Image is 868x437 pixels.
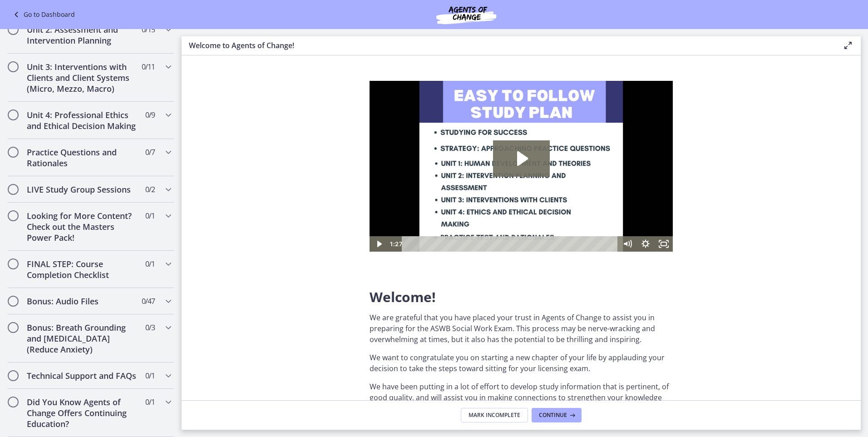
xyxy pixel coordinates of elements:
button: Play Video: c1o6hcmjueu5qasqsu00.mp4 [123,60,180,96]
span: 0 / 1 [145,370,155,381]
h2: Looking for More Content? Check out the Masters Power Pack! [27,210,138,243]
span: 0 / 3 [145,322,155,333]
span: Welcome! [370,288,436,306]
span: 0 / 2 [145,184,155,195]
button: Show settings menu [267,155,285,171]
span: 0 / 1 [145,210,155,221]
div: Playbar [39,155,244,171]
span: 0 / 15 [142,24,155,35]
span: 0 / 1 [145,258,155,269]
h2: Practice Questions and Rationales [27,147,138,169]
h2: LIVE Study Group Sessions [27,184,138,195]
span: 0 / 47 [142,296,155,307]
span: Continue [539,412,567,419]
button: Mark Incomplete [461,408,528,422]
span: 0 / 1 [145,397,155,407]
h2: Unit 3: Interventions with Clients and Client Systems (Micro, Mezzo, Macro) [27,61,138,94]
button: Fullscreen [285,155,303,171]
p: We are grateful that you have placed your trust in Agents of Change to assist you in preparing fo... [370,312,673,345]
h2: Unit 2: Assessment and Intervention Planning [27,24,138,46]
p: We have been putting in a lot of effort to develop study information that is pertinent, of good q... [370,381,673,436]
button: Mute [249,155,267,171]
p: We want to congratulate you on starting a new chapter of your life by applauding your decision to... [370,352,673,374]
span: 0 / 11 [142,61,155,72]
button: Continue [532,408,582,422]
h2: Technical Support and FAQs [27,370,138,381]
h2: Bonus: Audio Files [27,296,138,307]
h3: Welcome to Agents of Change! [189,40,828,51]
img: Agents of Change [412,4,521,25]
span: Mark Incomplete [469,412,520,419]
a: Go to Dashboard [11,9,75,20]
h2: Did You Know Agents of Change Offers Continuing Education? [27,397,138,429]
h2: Bonus: Breath Grounding and [MEDICAL_DATA] (Reduce Anxiety) [27,322,138,355]
span: 0 / 7 [145,147,155,158]
h2: Unit 4: Professional Ethics and Ethical Decision Making [27,109,138,131]
h2: FINAL STEP: Course Completion Checklist [27,258,138,280]
span: 0 / 9 [145,109,155,120]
